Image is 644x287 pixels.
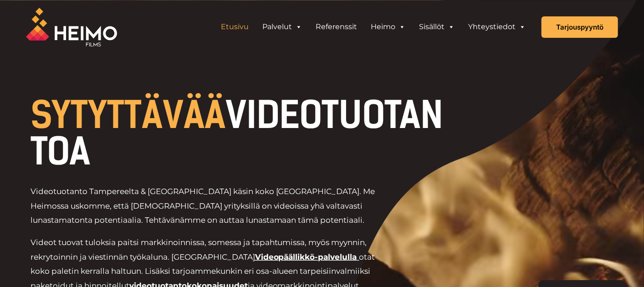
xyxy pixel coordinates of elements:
[256,18,309,36] a: Palvelut
[216,266,337,276] span: kunkin eri osa-alueen tarpeisiin
[461,18,532,36] a: Yhteystiedot
[210,18,537,36] aside: Header Widget 1
[255,252,357,261] a: Videopäällikkö-palvelulla
[31,184,382,228] p: Videotuotanto Tampereelta & [GEOGRAPHIC_DATA] käsin koko [GEOGRAPHIC_DATA]. Me Heimossa uskomme, ...
[31,93,225,137] span: SYTYTTÄVÄÄ
[26,8,117,46] img: Heimo Filmsin logo
[364,18,412,36] a: Heimo
[412,18,461,36] a: Sisällöt
[542,16,618,38] a: Tarjouspyyntö
[31,97,444,170] h1: VIDEOTUOTANTOA
[214,18,256,36] a: Etusivu
[309,18,364,36] a: Referenssit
